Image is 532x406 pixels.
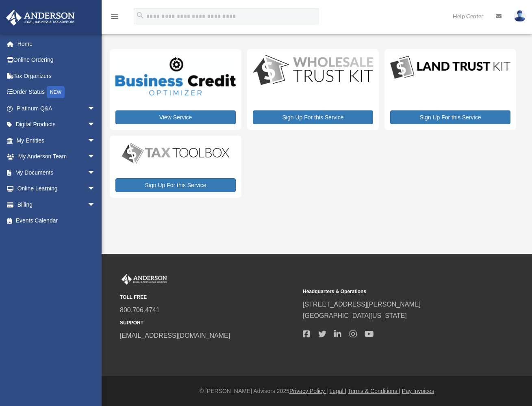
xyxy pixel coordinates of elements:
[6,68,108,84] a: Tax Organizers
[6,36,108,52] a: Home
[6,52,108,68] a: Online Ordering
[4,10,77,26] img: Anderson Advisors Platinum Portal
[6,100,108,117] a: Platinum Q&Aarrow_drop_down
[120,307,160,313] a: 800.706.4741
[87,181,104,197] span: arrow_drop_down
[253,55,373,86] img: WS-Trust-Kit-lgo-1.jpg
[102,386,532,396] div: © [PERSON_NAME] Advisors 2025
[390,110,510,124] a: Sign Up For this Service
[120,274,169,285] img: Anderson Advisors Platinum Portal
[136,11,145,20] i: search
[303,312,407,319] a: [GEOGRAPHIC_DATA][US_STATE]
[87,100,104,117] span: arrow_drop_down
[289,388,328,394] a: Privacy Policy |
[6,213,108,229] a: Events Calendar
[110,14,119,21] a: menu
[110,11,119,21] i: menu
[303,287,480,296] small: Headquarters & Operations
[6,149,108,165] a: My Anderson Teamarrow_drop_down
[390,55,510,81] img: LandTrust_lgo-1.jpg
[87,197,104,213] span: arrow_drop_down
[330,388,347,394] a: Legal |
[87,164,104,181] span: arrow_drop_down
[47,86,65,98] div: NEW
[120,293,297,302] small: TOLL FREE
[6,181,108,197] a: Online Learningarrow_drop_down
[6,132,108,149] a: My Entitiesarrow_drop_down
[87,149,104,165] span: arrow_drop_down
[6,84,108,101] a: Order StatusNEW
[514,10,526,22] img: User Pic
[6,117,104,133] a: Digital Productsarrow_drop_down
[115,110,236,124] a: View Service
[348,388,400,394] a: Terms & Conditions |
[115,178,236,192] a: Sign Up For this Service
[87,132,104,149] span: arrow_drop_down
[6,164,108,181] a: My Documentsarrow_drop_down
[120,332,230,339] a: [EMAIL_ADDRESS][DOMAIN_NAME]
[6,197,108,213] a: Billingarrow_drop_down
[120,319,297,327] small: SUPPORT
[303,301,421,308] a: [STREET_ADDRESS][PERSON_NAME]
[87,117,104,133] span: arrow_drop_down
[115,141,236,165] img: taxtoolbox_new-1.webp
[253,110,373,124] a: Sign Up For this Service
[402,388,434,394] a: Pay Invoices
